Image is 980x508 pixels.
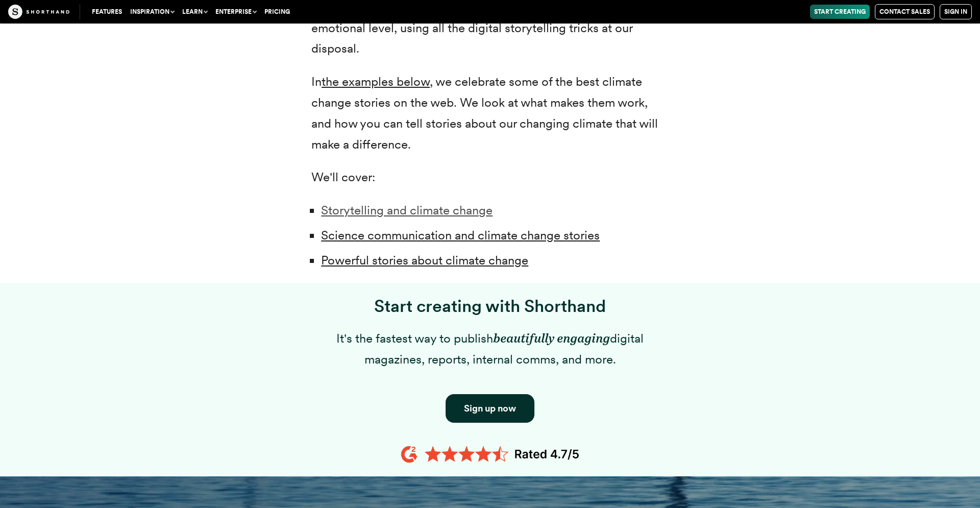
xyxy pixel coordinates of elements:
a: the examples below [322,74,430,89]
p: In , we celebrate some of the best climate change stories on the web. We look at what makes them ... [311,71,669,155]
a: Button to click through to Shorthand's signup section. [446,394,534,423]
a: Storytelling and climate change [321,203,493,217]
button: Inspiration [126,5,178,19]
img: The Craft [8,5,69,19]
a: Powerful stories about climate change [321,253,528,268]
p: We'll cover: [311,167,669,188]
p: It's the fastest way to publish digital magazines, reports, internal comms, and more. [311,328,669,370]
button: Learn [178,5,211,19]
a: Contact Sales [875,4,935,19]
h3: Start creating with Shorthand [311,296,669,316]
a: Features [88,5,126,19]
a: Science communication and climate change stories [321,228,600,243]
a: Start Creating [810,5,870,19]
img: 4.7 orange stars lined up in a row with the text G2 rated 4.7/5 [401,443,579,465]
button: Enterprise [211,5,260,19]
a: Sign in [940,4,972,19]
em: beautifully engaging [493,331,610,346]
a: Pricing [260,5,294,19]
